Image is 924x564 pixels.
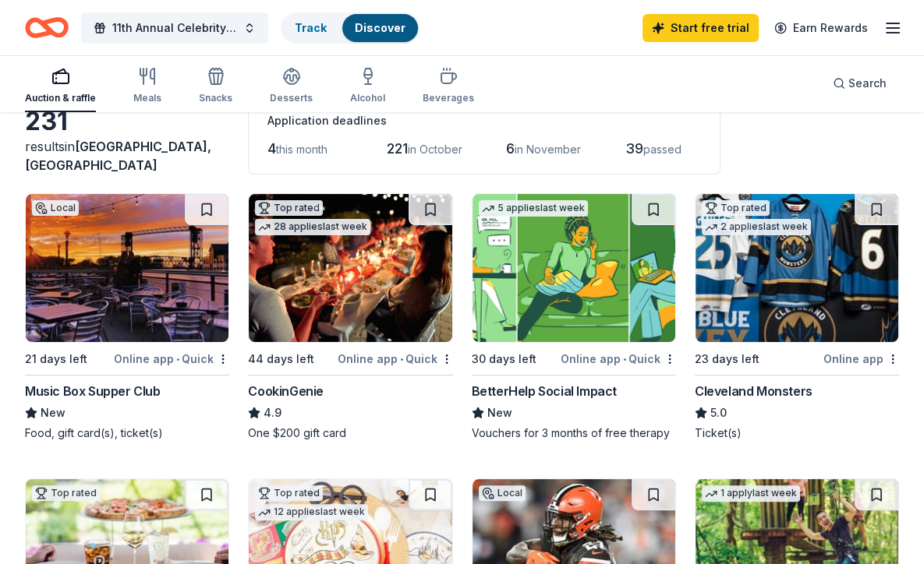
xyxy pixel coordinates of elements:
div: Top rated [702,200,770,216]
div: results [25,137,229,174]
a: Home [25,9,69,46]
div: Meals [133,92,161,104]
div: Cleveland Monsters [695,382,812,400]
span: 39 [625,140,643,157]
a: Discover [355,21,405,34]
span: New [41,404,65,422]
div: Desserts [270,92,313,104]
div: CookinGenie [248,382,324,400]
a: Image for BetterHelp Social Impact5 applieslast week30 days leftOnline app•QuickBetterHelp Social... [472,193,676,441]
span: in November [515,143,581,156]
a: Earn Rewards [765,14,877,42]
a: Track [295,21,327,34]
div: 23 days left [695,350,759,368]
button: Beverages [423,61,474,112]
div: Local [479,485,526,501]
div: Ticket(s) [695,425,899,441]
div: Online app Quick [114,349,229,368]
a: Image for Cleveland MonstersTop rated2 applieslast week23 days leftOnline appCleveland Monsters5.... [695,193,899,441]
span: 5.0 [710,404,727,422]
a: Image for CookinGenieTop rated28 applieslast week44 days leftOnline app•QuickCookinGenie4.9One $2... [248,193,452,441]
div: Top rated [255,485,323,501]
span: passed [643,143,681,156]
span: 6 [506,140,515,157]
div: One $200 gift card [248,425,452,441]
button: Search [820,68,899,99]
span: [GEOGRAPHIC_DATA], [GEOGRAPHIC_DATA] [25,139,211,173]
div: Beverages [423,92,474,104]
span: in [25,139,211,173]
button: Alcohol [350,61,385,112]
span: 4 [267,140,276,157]
div: Online app [823,349,899,368]
div: Food, gift card(s), ticket(s) [25,425,229,441]
div: Top rated [32,485,100,501]
div: 21 days left [25,350,87,368]
button: TrackDiscover [281,12,420,44]
div: Snacks [199,92,232,104]
div: Top rated [255,200,323,216]
button: Auction & raffle [25,61,96,112]
div: Local [32,200,79,216]
img: Image for CookinGenie [249,194,451,342]
div: 28 applies last week [255,219,370,235]
div: 12 applies last week [255,504,368,520]
div: 5 applies last week [479,200,588,217]
span: 221 [387,140,408,157]
span: New [487,404,512,422]
div: BetterHelp Social Impact [472,382,617,400]
span: • [400,353,403,365]
img: Image for Music Box Supper Club [26,194,228,342]
div: 1 apply last week [702,485,800,502]
a: Start free trial [643,14,759,42]
div: Online app Quick [561,349,676,368]
img: Image for BetterHelp Social Impact [473,194,675,342]
div: Auction & raffle [25,92,96,104]
button: 11th Annual Celebrity Bartending Fundraiser [81,12,268,44]
span: Search [848,74,887,93]
img: Image for Cleveland Monsters [696,194,898,342]
span: • [623,353,626,365]
div: Alcohol [350,92,385,104]
span: this month [276,143,327,156]
span: 11th Annual Celebrity Bartending Fundraiser [112,19,237,37]
a: Image for Music Box Supper ClubLocal21 days leftOnline app•QuickMusic Box Supper ClubNewFood, gif... [25,193,229,441]
div: 231 [25,106,229,137]
div: Music Box Supper Club [25,382,161,400]
div: 2 applies last week [702,219,811,235]
div: 44 days left [248,350,314,368]
button: Snacks [199,61,232,112]
span: 4.9 [264,404,281,422]
div: Vouchers for 3 months of free therapy [472,425,676,441]
button: Meals [133,61,161,112]
span: • [176,353,179,365]
div: Application deadlines [267,111,701,130]
span: in October [408,143,462,156]
button: Desserts [270,61,313,112]
div: Online app Quick [338,349,453,368]
div: 30 days left [472,350,536,368]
